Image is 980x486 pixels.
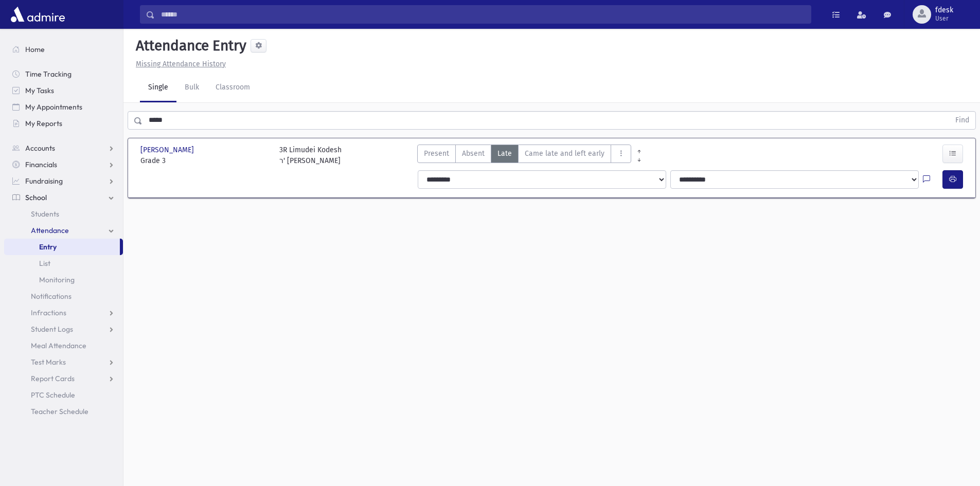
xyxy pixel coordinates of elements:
[4,222,123,239] a: Attendance
[4,140,123,156] a: Accounts
[4,173,123,189] a: Fundraising
[140,74,176,102] a: Single
[497,148,512,159] span: Late
[4,206,123,222] a: Students
[31,292,72,301] span: Notifications
[4,99,123,115] a: My Appointments
[417,145,631,166] div: AttTypes
[31,407,88,416] span: Teacher Schedule
[4,321,123,337] a: Student Logs
[39,275,75,284] span: Monitoring
[25,45,45,54] span: Home
[25,143,55,153] span: Accounts
[176,74,207,102] a: Bulk
[25,69,72,79] span: Time Tracking
[4,304,123,321] a: Infractions
[39,242,57,251] span: Entry
[4,354,123,370] a: Test Marks
[4,288,123,304] a: Notifications
[31,209,59,219] span: Students
[31,325,73,334] span: Student Logs
[25,176,63,186] span: Fundraising
[31,308,66,317] span: Infractions
[4,66,123,82] a: Time Tracking
[31,390,75,400] span: PTC Schedule
[31,226,69,235] span: Attendance
[140,155,269,166] span: Grade 3
[279,145,342,166] div: 3R Limudei Kodesh ר' [PERSON_NAME]
[39,259,50,268] span: List
[4,337,123,354] a: Meal Attendance
[136,60,226,68] u: Missing Attendance History
[25,160,57,169] span: Financials
[207,74,258,102] a: Classroom
[4,370,123,387] a: Report Cards
[424,148,449,159] span: Present
[4,272,123,288] a: Monitoring
[4,403,123,420] a: Teacher Schedule
[4,82,123,99] a: My Tasks
[132,60,226,68] a: Missing Attendance History
[25,102,82,112] span: My Appointments
[8,4,67,25] img: AdmirePro
[4,255,123,272] a: List
[155,5,811,24] input: Search
[132,37,246,55] h5: Attendance Entry
[4,239,120,255] a: Entry
[4,115,123,132] a: My Reports
[4,387,123,403] a: PTC Schedule
[31,357,66,367] span: Test Marks
[4,41,123,58] a: Home
[31,374,75,383] span: Report Cards
[4,156,123,173] a: Financials
[4,189,123,206] a: School
[140,145,196,155] span: [PERSON_NAME]
[935,14,953,23] span: User
[25,193,47,202] span: School
[462,148,485,159] span: Absent
[25,119,62,128] span: My Reports
[949,112,975,129] button: Find
[25,86,54,95] span: My Tasks
[31,341,86,350] span: Meal Attendance
[525,148,604,159] span: Came late and left early
[935,6,953,14] span: fdesk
